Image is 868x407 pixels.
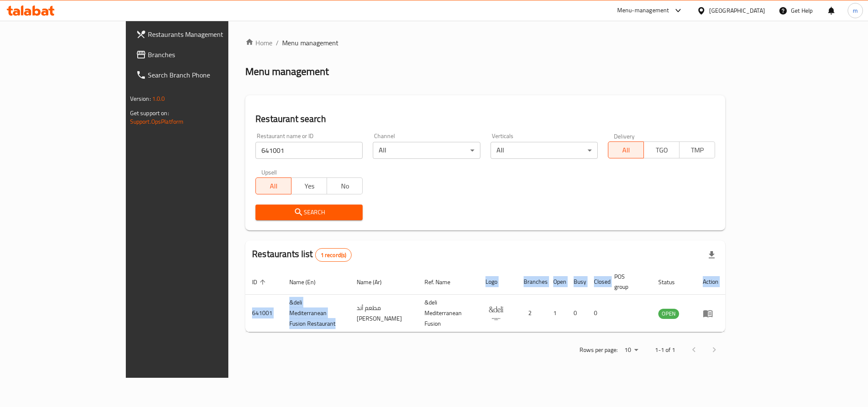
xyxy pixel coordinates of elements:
th: Branches [517,269,546,295]
span: Yes [295,180,324,192]
span: Status [658,277,686,287]
th: Closed [587,269,607,295]
span: All [612,144,641,156]
p: 1-1 of 1 [655,345,675,355]
span: OPEN [658,309,679,318]
span: Branches [148,50,264,60]
div: Menu [703,308,718,318]
div: [GEOGRAPHIC_DATA] [709,6,765,15]
button: All [608,141,644,158]
input: Search for restaurant name or ID.. [255,142,363,159]
span: ID [252,277,268,287]
span: 1 record(s) [316,251,352,259]
span: All [259,180,288,192]
a: Search Branch Phone [129,65,271,85]
td: 0 [587,295,607,332]
div: Total records count [315,248,352,262]
button: Yes [291,177,327,194]
span: Search [262,207,356,218]
span: Ref. Name [424,277,461,287]
th: Action [696,269,725,295]
td: 1 [546,295,567,332]
button: Search [255,205,363,220]
span: TGO [647,144,676,156]
div: All [373,142,480,159]
td: 0 [567,295,587,332]
span: Get support on: [130,108,169,119]
span: Restaurants Management [148,29,264,39]
label: Delivery [614,133,635,139]
li: / [276,38,279,48]
span: TMP [683,144,712,156]
h2: Restaurants list [252,248,352,262]
button: TMP [679,141,715,158]
span: Search Branch Phone [148,70,264,80]
div: Rows per page: [621,344,641,357]
span: m [853,6,858,15]
span: Version: [130,93,151,104]
table: enhanced table [245,269,725,332]
td: &deli Mediterranean Fusion Restaurant [283,295,350,332]
nav: breadcrumb [245,38,725,48]
span: 1.0.0 [152,93,165,104]
a: Support.OpsPlatform [130,116,184,127]
span: Name (En) [289,277,327,287]
div: Export file [702,245,722,265]
th: Open [546,269,567,295]
p: Rows per page: [580,345,618,355]
h2: Menu management [245,65,329,78]
a: Branches [129,44,271,65]
img: &deli Mediterranean Fusion Restaurant [485,301,507,322]
button: All [255,177,291,194]
span: Menu management [282,38,338,48]
div: Menu-management [617,6,669,16]
td: مطعم أند [PERSON_NAME] [350,295,418,332]
span: No [330,180,359,192]
div: All [491,142,598,159]
a: Restaurants Management [129,24,271,44]
td: &deli Mediterranean Fusion [418,295,479,332]
span: Name (Ar) [357,277,393,287]
button: TGO [643,141,679,158]
button: No [327,177,363,194]
th: Logo [479,269,517,295]
span: POS group [614,271,642,292]
h2: Restaurant search [255,113,715,125]
label: Upsell [261,169,277,175]
th: Busy [567,269,587,295]
td: 2 [517,295,546,332]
